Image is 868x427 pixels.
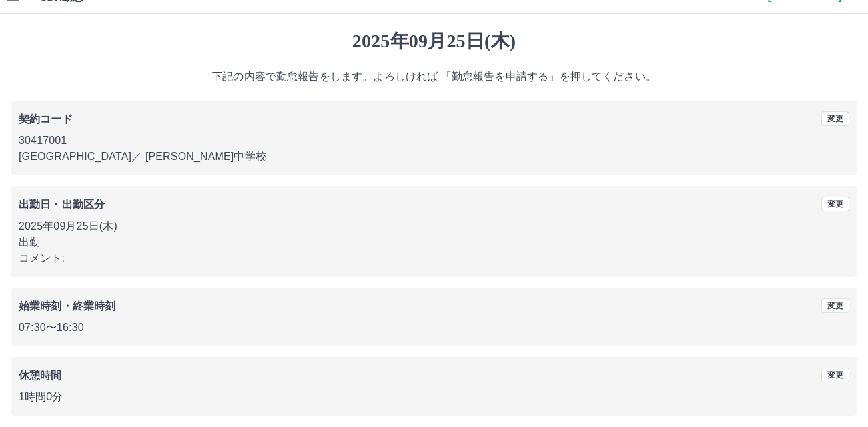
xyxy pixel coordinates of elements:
[821,197,849,211] button: 変更
[19,300,115,312] b: 始業時刻・終業時刻
[19,234,849,250] p: 出勤
[19,370,62,381] b: 休憩時間
[11,69,857,85] p: 下記の内容で勤怠報告をします。よろしければ 「勤怠報告を申請する」を押してください。
[821,298,849,313] button: 変更
[19,389,849,405] p: 1時間0分
[19,133,849,149] p: 30417001
[19,199,105,210] b: 出勤日・出勤区分
[821,111,849,126] button: 変更
[11,30,857,53] h1: 2025年09月25日(木)
[19,113,73,125] b: 契約コード
[821,368,849,382] button: 変更
[19,320,849,336] p: 07:30 〜 16:30
[19,250,849,266] p: コメント:
[19,149,849,165] p: [GEOGRAPHIC_DATA] ／ [PERSON_NAME]中学校
[19,218,849,234] p: 2025年09月25日(木)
